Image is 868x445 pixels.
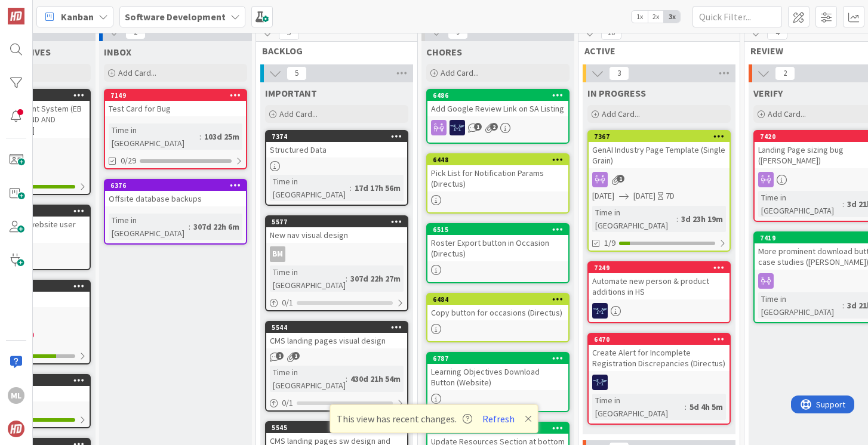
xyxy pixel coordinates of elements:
a: 6515Roster Export button in Occasion (Directus) [426,223,570,283]
div: 6515 [433,225,568,234]
span: INBOX [104,46,131,58]
span: : [346,372,347,385]
span: 3 [609,66,629,81]
div: Roster Export button in Occasion (Directus) [427,235,568,261]
div: 6484 [427,294,568,305]
a: 6484Copy button for occasions (Directus) [426,293,570,342]
span: [DATE] [592,190,614,202]
span: 5 [287,66,307,81]
span: Add Card... [602,109,640,119]
div: 7374 [272,132,407,141]
span: : [189,220,190,233]
a: 7374Structured DataTime in [GEOGRAPHIC_DATA]:17d 17h 56m [265,130,408,206]
button: Refresh [478,411,519,427]
div: CMS landing pages visual design [266,333,407,348]
div: Create Alert for Incomplete Registration Discrepancies (Directus) [589,345,730,371]
img: avatar [8,421,24,437]
div: MH [589,303,730,319]
div: Time in [GEOGRAPHIC_DATA] [758,292,842,319]
div: 7149Test Card for Bug [105,90,246,116]
span: 1x [632,11,648,23]
div: 5577 [272,218,407,226]
div: 5577 [266,217,407,227]
div: 6376 [110,181,246,190]
span: BACKLOG [262,45,402,57]
div: 7149 [110,91,246,100]
div: Time in [GEOGRAPHIC_DATA] [758,191,842,217]
span: : [199,130,201,143]
div: 6470 [594,335,730,344]
div: Add Google Review Link on SA Listing [427,101,568,116]
div: Time in [GEOGRAPHIC_DATA] [592,206,676,232]
div: MH [589,375,730,390]
div: 7367GenAI Industry Page Template (Single Grain) [589,131,730,168]
span: 0 / 1 [282,397,293,409]
span: : [676,212,678,225]
span: Add Card... [118,67,156,78]
a: 7249Automate new person & product additions in HSMH [587,261,731,323]
div: Test Card for Bug [105,101,246,116]
div: Time in [GEOGRAPHIC_DATA] [270,265,346,292]
div: 7D [666,190,675,202]
span: 3x [664,11,680,23]
span: : [685,400,687,413]
div: 6515Roster Export button in Occasion (Directus) [427,224,568,261]
span: IN PROGRESS [587,87,646,99]
div: 6470Create Alert for Incomplete Registration Discrepancies (Directus) [589,334,730,371]
span: 0 / 1 [282,296,293,309]
div: 307d 22h 6m [190,220,242,233]
span: Add Card... [441,67,479,78]
div: 6486 [433,91,568,100]
div: 7374Structured Data [266,131,407,157]
div: 7149 [105,90,246,101]
div: BM [266,246,407,262]
a: 5544CMS landing pages visual designTime in [GEOGRAPHIC_DATA]:430d 21h 54m0/1 [265,321,408,412]
div: New nav visual design [266,227,407,243]
div: 5544 [266,322,407,333]
div: 6470 [589,334,730,345]
div: 6448Pick List for Notification Params (Directus) [427,154,568,191]
span: 1 [474,123,482,131]
a: 7367GenAI Industry Page Template (Single Grain)[DATE][DATE]7DTime in [GEOGRAPHIC_DATA]:3d 23h 19m1/9 [587,130,731,252]
div: Time in [GEOGRAPHIC_DATA] [109,214,189,240]
span: 2x [648,11,664,23]
img: MH [592,375,608,390]
img: Visit kanbanzone.com [8,8,24,24]
b: Software Development [125,11,226,23]
span: : [842,197,844,211]
div: 5d 4h 5m [687,400,726,413]
div: 6787 [433,354,568,363]
div: 0/1 [266,295,407,310]
span: 1 [276,352,284,360]
a: 6787Learning Objectives Download Button (Website) [426,352,570,412]
div: 6787 [427,353,568,364]
div: 17d 17h 56m [352,181,404,194]
div: 6484Copy button for occasions (Directus) [427,294,568,320]
span: [DATE] [633,190,655,202]
span: ACTIVE [584,45,725,57]
div: 6787Learning Objectives Download Button (Website) [427,353,568,390]
div: 6486 [427,90,568,101]
div: Copy button for occasions (Directus) [427,305,568,320]
div: Time in [GEOGRAPHIC_DATA] [270,366,346,392]
div: Time in [GEOGRAPHIC_DATA] [109,123,199,150]
div: 5577New nav visual design [266,217,407,243]
div: 7367 [594,132,730,141]
span: Add Card... [768,109,806,119]
a: 5577New nav visual designBMTime in [GEOGRAPHIC_DATA]:307d 22h 27m0/1 [265,215,408,311]
a: 6486Add Google Review Link on SA ListingMH [426,89,570,144]
span: IMPORTANT [265,87,317,99]
div: 3d 23h 19m [678,212,726,225]
a: 6448Pick List for Notification Params (Directus) [426,153,570,214]
span: VERIFY [753,87,783,99]
a: 6470Create Alert for Incomplete Registration Discrepancies (Directus)MHTime in [GEOGRAPHIC_DATA]:... [587,333,731,425]
div: 103d 25m [201,130,242,143]
span: 0/29 [121,154,136,167]
a: 7149Test Card for BugTime in [GEOGRAPHIC_DATA]:103d 25m0/29 [104,89,247,169]
div: Time in [GEOGRAPHIC_DATA] [270,175,350,201]
div: 7374 [266,131,407,142]
div: 0/1 [266,395,407,410]
div: 307d 22h 27m [347,272,404,285]
div: 5545 [272,424,407,432]
div: 5544CMS landing pages visual design [266,322,407,348]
